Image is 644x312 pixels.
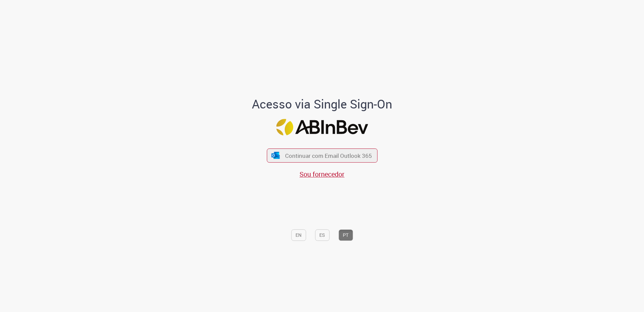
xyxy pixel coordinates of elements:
button: ES [315,229,329,241]
button: PT [338,229,353,241]
h1: Acesso via Single Sign-On [229,97,415,111]
button: EN [291,229,306,241]
button: ícone Azure/Microsoft 360 Continuar com Email Outlook 365 [267,149,377,163]
a: Sou fornecedor [300,170,344,179]
span: Continuar com Email Outlook 365 [285,152,372,160]
img: Logo ABInBev [276,119,368,135]
img: ícone Azure/Microsoft 360 [271,152,280,159]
